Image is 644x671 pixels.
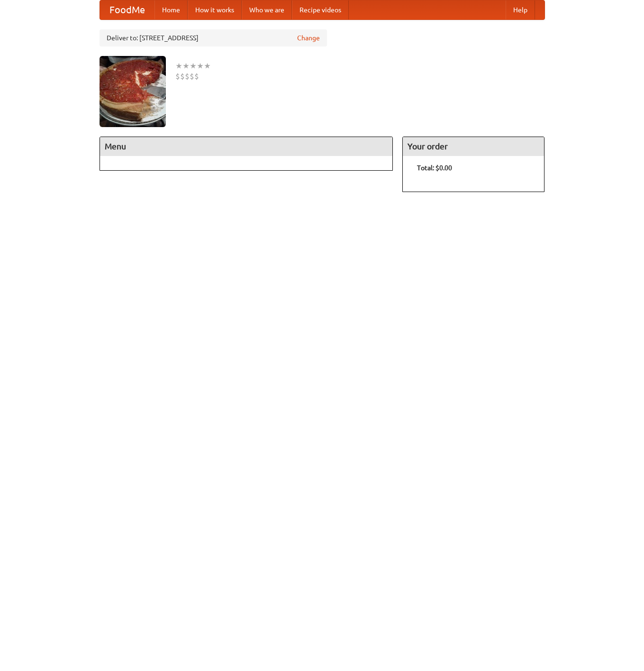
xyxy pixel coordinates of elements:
li: ★ [190,61,197,71]
a: Recipe videos [292,0,349,19]
li: ★ [204,61,211,71]
li: $ [175,71,180,82]
li: ★ [175,61,182,71]
a: Who we are [242,0,292,19]
h4: Menu [100,137,393,156]
a: How it works [188,0,242,19]
li: ★ [197,61,204,71]
a: Home [154,0,188,19]
a: FoodMe [100,0,154,19]
h4: Your order [403,137,544,156]
li: ★ [182,61,190,71]
li: $ [185,71,190,82]
img: angular.jpg [100,56,166,127]
a: Help [506,0,535,19]
b: Total: $0.00 [417,164,452,172]
li: $ [194,71,199,82]
li: $ [190,71,194,82]
a: Change [297,33,320,43]
li: $ [180,71,185,82]
div: Deliver to: [STREET_ADDRESS] [100,29,327,46]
